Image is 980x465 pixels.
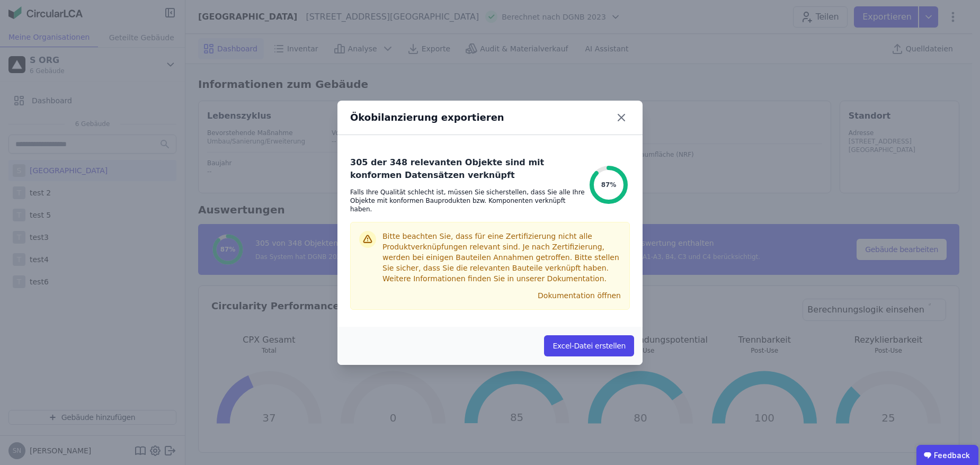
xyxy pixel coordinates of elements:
[350,110,504,125] div: Ökobilanzierung exportieren
[350,188,587,213] div: Falls Ihre Qualität schlecht ist, müssen Sie sicherstellen, dass Sie alle Ihre Objekte mit konfor...
[533,287,625,304] button: Dokumentation öffnen
[544,335,634,356] button: Excel-Datei erstellen
[382,231,621,288] div: Bitte beachten Sie, dass für eine Zertifizierung nicht alle Produktverknüpfungen relevant sind. J...
[350,156,587,188] div: 305 der 348 relevanten Objekte sind mit konformen Datensätzen verknüpft
[601,181,617,189] span: 87%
